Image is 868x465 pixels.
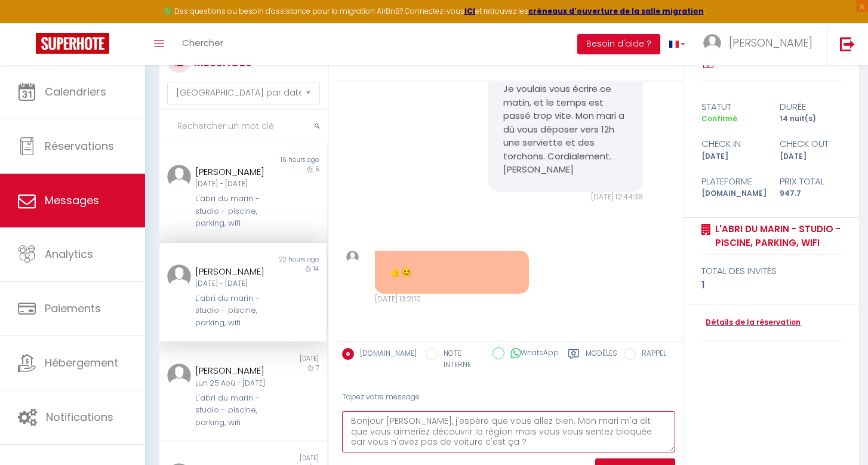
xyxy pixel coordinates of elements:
[772,188,849,199] div: 947.7
[503,82,628,177] pre: Je voulais vous écrire ce matin, et le temps est passé trop vite. Mon mari a dû vous déposer vers...
[694,100,771,114] div: statut
[46,409,113,424] span: Notifications
[636,348,666,361] label: RAPPEL
[694,151,771,162] div: [DATE]
[195,193,277,229] div: L'abri du marin - studio - piscine, parking, wifi
[195,292,277,329] div: L'abri du marin - studio - piscine, parking, wifi
[195,364,277,378] div: [PERSON_NAME]
[167,264,191,288] img: ...
[729,35,812,50] span: [PERSON_NAME]
[577,34,660,54] button: Besoin d'aide ?
[375,294,530,305] div: [DATE] 13:21:10
[772,174,849,189] div: Prix total
[694,174,771,189] div: Plateforme
[701,264,841,278] div: total des invités
[694,137,771,151] div: check in
[182,36,223,49] span: Chercher
[195,278,277,290] div: [DATE] - [DATE]
[346,251,359,263] img: ...
[703,34,721,52] img: ...
[195,378,277,389] div: Lun 25 Aoû - [DATE]
[45,301,101,316] span: Paiements
[772,100,849,114] div: durée
[464,6,475,16] a: ICI
[354,348,417,361] label: [DOMAIN_NAME]
[195,178,277,190] div: [DATE] - [DATE]
[504,347,559,361] label: WhatsApp
[694,188,771,199] div: [DOMAIN_NAME]
[701,113,737,124] span: Confirmé
[36,33,109,54] img: Super Booking
[586,348,617,372] label: Modèles
[772,113,849,125] div: 14 nuit(s)
[772,137,849,151] div: check out
[390,266,515,279] pre: 👍😊
[243,155,327,165] div: 16 hours ago
[772,151,849,162] div: [DATE]
[840,36,855,51] img: logout
[316,364,319,372] span: 7
[694,23,827,65] a: ... [PERSON_NAME]
[45,247,93,261] span: Analytics
[167,165,191,189] img: ...
[313,264,319,273] span: 14
[243,454,327,463] div: [DATE]
[315,165,319,174] span: 5
[711,222,841,250] a: L'abri du marin - studio - piscine, parking, wifi
[195,165,277,179] div: [PERSON_NAME]
[45,138,114,153] span: Réservations
[701,317,801,328] a: Détails de la réservation
[195,392,277,429] div: L'abri du marin - studio - piscine, parking, wifi
[173,23,232,65] a: Chercher
[45,84,106,99] span: Calendriers
[488,192,643,203] div: [DATE] 12:44:38
[243,354,327,364] div: [DATE]
[195,264,277,279] div: [PERSON_NAME]
[167,364,191,387] img: ...
[701,278,841,292] div: 1
[45,193,99,208] span: Messages
[243,255,327,264] div: 22 hours ago
[528,6,704,16] a: créneaux d'ouverture de la salle migration
[45,355,118,370] span: Hébergement
[10,5,45,41] button: Ouvrir le widget de chat LiveChat
[159,110,328,143] input: Rechercher un mot clé
[438,348,483,371] label: NOTE INTERNE
[342,383,675,412] div: Tapez votre message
